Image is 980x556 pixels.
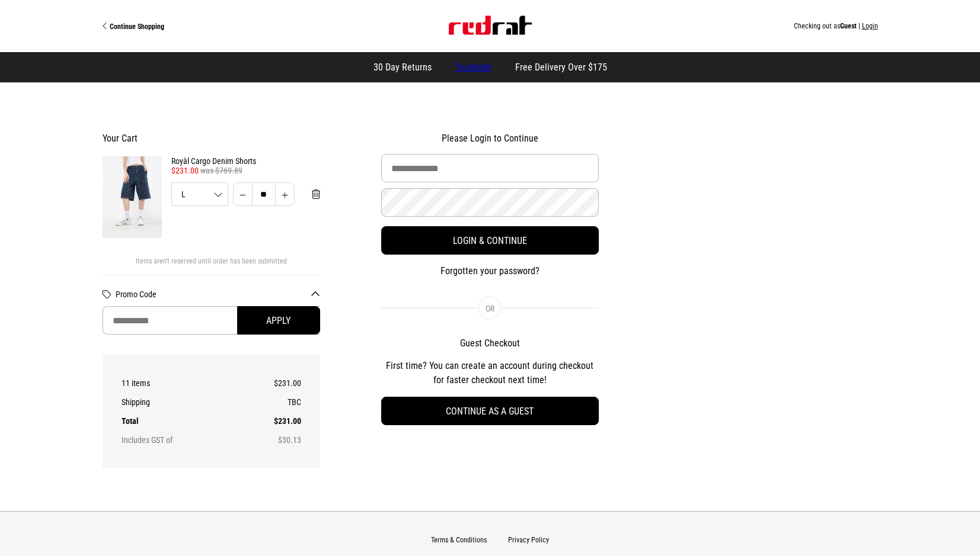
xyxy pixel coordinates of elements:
[237,306,320,335] button: Apply
[275,182,295,206] button: Increase quantity
[238,393,301,412] td: TBC
[840,22,857,30] span: Guest
[122,430,238,449] th: Includes GST of
[238,374,301,393] td: $231.00
[238,430,301,449] td: $30.13
[103,156,162,238] img: Royàl Cargo Denim Shorts
[103,21,296,31] a: Continue Shopping
[103,133,320,144] h2: Your Cart
[381,133,599,144] h2: Please Login to Continue
[381,154,599,182] input: Email Address
[252,182,276,206] input: Quantity
[381,264,599,278] button: Forgotten your password?
[172,190,228,198] span: L
[122,374,238,393] th: 11 items
[122,393,238,412] th: Shipping
[110,23,164,31] span: Continue Shopping
[302,182,330,206] button: Remove from cart
[515,62,607,73] span: Free Delivery Over $175
[296,22,878,30] div: Checking out as
[858,22,860,30] span: |
[431,536,487,544] a: Terms & Conditions
[862,22,878,30] button: Login
[381,188,599,217] input: Password
[233,182,253,206] button: Decrease quantity
[660,133,877,340] iframe: Customer reviews powered by Trustpilot
[449,16,532,35] img: Red Rat
[200,166,242,175] span: was $769.89
[103,257,320,275] div: Items aren't reserved until order has been submitted
[238,412,301,430] td: $231.00
[381,338,599,349] h2: Guest Checkout
[122,412,238,430] th: Total
[103,306,320,335] input: Promo Code
[171,166,199,175] span: $231.00
[381,359,599,387] p: First time? You can create an account during checkout for faster checkout next time!
[374,62,432,73] span: 30 Day Returns
[381,226,599,255] button: Login & Continue
[455,62,491,73] a: Trustpilot
[116,290,320,299] button: Promo Code
[381,397,599,425] button: Continue as a guest
[171,156,320,166] a: Royàl Cargo Denim Shorts
[508,536,549,544] a: Privacy Policy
